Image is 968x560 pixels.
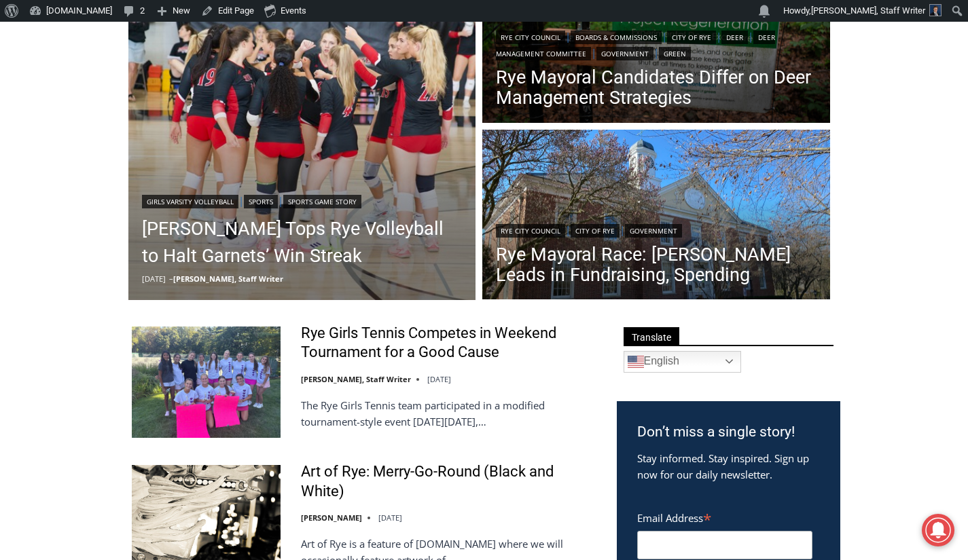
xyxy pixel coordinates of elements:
a: [PERSON_NAME], Staff Writer [173,274,283,284]
div: | | | | | | [496,28,817,60]
time: [DATE] [378,512,402,523]
a: Rye City Council [496,224,565,238]
span: Translate [624,327,679,346]
a: Read More Rye Mayoral Race: Henderson Leads in Fundraising, Spending [482,130,830,303]
img: en [628,354,644,370]
a: Green [659,47,691,60]
span: [PERSON_NAME], Staff Writer [811,5,925,16]
img: Rye Girls Tennis Competes in Weekend Tournament for a Good Cause [132,326,281,438]
a: Girls Varsity Volleyball [142,195,238,208]
a: [PERSON_NAME] [301,512,362,523]
a: Sports [244,195,278,208]
a: Boards & Commissions [571,31,662,44]
img: Charlie Morris headshot PROFESSIONAL HEADSHOT [929,4,942,16]
a: Rye Mayoral Candidates Differ on Deer Management Strategies [496,67,817,108]
a: [PERSON_NAME], Staff Writer [301,374,411,384]
div: | | [496,221,817,238]
p: The Rye Girls Tennis team participated in a modified tournament-style event [DATE][DATE],… [301,397,599,430]
a: Rye City Council [496,31,565,44]
a: City of Rye [667,31,716,44]
p: Stay informed. Stay inspired. Sign up now for our daily newsletter. [637,450,820,483]
a: Deer [721,31,748,44]
a: Rye Mayoral Race: [PERSON_NAME] Leads in Fundraising, Spending [496,244,817,285]
a: [PERSON_NAME] Tops Rye Volleyball to Halt Garnets’ Win Streak [142,215,463,269]
a: Art of Rye: Merry-Go-Round (Black and White) [301,462,599,501]
label: Email Address [637,504,812,529]
time: [DATE] [427,374,451,384]
a: Government [596,47,653,60]
time: [DATE] [142,274,166,284]
h3: Don’t miss a single story! [637,422,820,443]
div: | | [142,192,463,208]
span: – [169,274,173,284]
a: English [624,351,741,373]
a: Sports Game Story [283,195,361,208]
img: Rye City Hall Rye, NY [482,130,830,303]
a: City of Rye [571,224,620,238]
a: Government [625,224,682,238]
a: Rye Girls Tennis Competes in Weekend Tournament for a Good Cause [301,324,599,362]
